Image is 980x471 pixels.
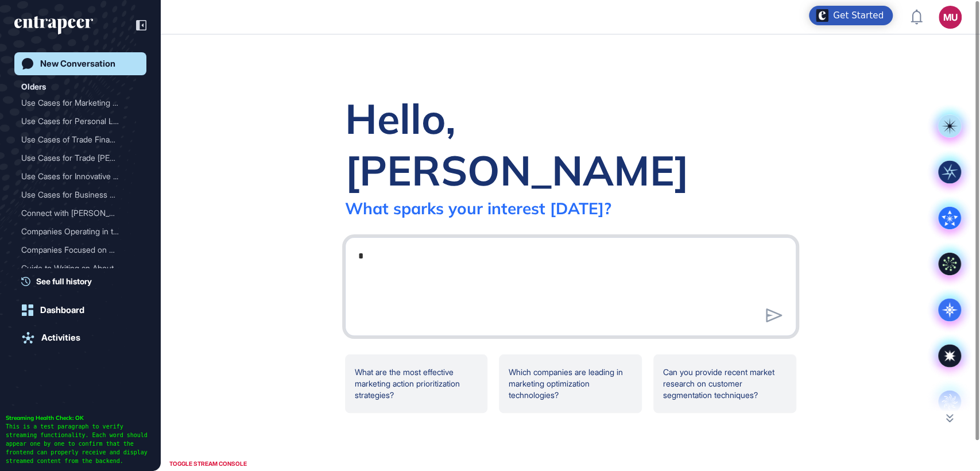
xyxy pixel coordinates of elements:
[499,354,642,413] div: Which companies are leading in marketing optimization technologies?
[345,354,488,413] div: What are the most effective marketing action prioritization strategies?
[21,259,130,277] div: Guide to Writing an About...
[21,222,130,241] div: Companies Operating in th...
[21,167,130,186] div: Use Cases for Innovative ...
[21,149,130,167] div: Use Cases for Trade [PERSON_NAME]...
[21,94,140,112] div: Use Cases for Marketing Action Prioritization
[833,10,884,21] div: Get Started
[41,333,80,343] div: Activities
[653,354,796,413] div: Can you provide recent market research on customer segmentation techniques?
[345,198,611,218] div: What sparks your interest [DATE]?
[816,9,828,22] img: launcher-image-alternative-text
[21,259,140,277] div: Guide to Writing an About Page for Your Website
[21,222,140,241] div: Companies Operating in the High Precision Laser Industry
[939,6,962,29] button: MU
[809,6,893,25] div: Open Get Started checklist
[14,16,93,34] div: entrapeer-logo
[36,275,92,287] span: See full history
[21,186,140,204] div: Use Cases for Business Loan Products
[21,167,140,186] div: Use Cases for Innovative Payment Methods
[14,326,146,349] a: Activities
[21,204,140,222] div: Connect with Nash
[21,241,130,259] div: Companies Focused on Deca...
[14,299,146,322] a: Dashboard
[14,52,146,75] a: New Conversation
[21,94,130,112] div: Use Cases for Marketing A...
[40,305,84,315] div: Dashboard
[21,275,146,287] a: See full history
[21,80,46,94] div: Olders
[345,92,796,196] div: Hello, [PERSON_NAME]
[166,457,250,471] div: TOGGLE STREAM CONSOLE
[21,149,140,167] div: Use Cases for Trade Finance Products
[40,59,115,69] div: New Conversation
[21,241,140,259] div: Companies Focused on Decarbonization Efforts
[21,130,140,149] div: Use Cases of Trade Finance Products
[21,112,140,130] div: Use Cases for Personal Loans
[21,130,130,149] div: Use Cases of Trade Financ...
[21,186,130,204] div: Use Cases for Business Lo...
[21,112,130,130] div: Use Cases for Personal Lo...
[21,204,130,222] div: Connect with [PERSON_NAME]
